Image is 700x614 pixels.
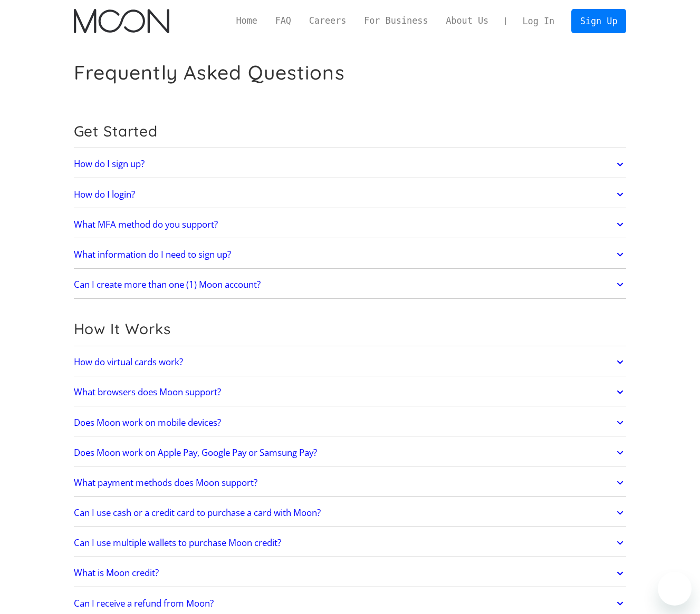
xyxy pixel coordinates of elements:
h2: How do I sign up? [74,159,145,169]
a: FAQ [266,14,300,27]
iframe: Button to launch messaging window [658,572,692,606]
a: What payment methods does Moon support? [74,472,627,494]
h2: What information do I need to sign up? [74,249,231,260]
a: What browsers does Moon support? [74,381,627,403]
h2: Does Moon work on mobile devices? [74,417,221,428]
a: Home [227,14,266,27]
a: What MFA method do you support? [74,213,627,236]
a: Does Moon work on Apple Pay, Google Pay or Samsung Pay? [74,442,627,464]
a: Careers [300,14,355,27]
h2: How do virtual cards work? [74,357,183,367]
h2: Can I use cash or a credit card to purchase a card with Moon? [74,508,321,518]
h2: Can I receive a refund from Moon? [74,598,214,609]
h2: Can I use multiple wallets to purchase Moon credit? [74,538,281,548]
a: Sign Up [571,9,626,33]
a: Can I use multiple wallets to purchase Moon credit? [74,532,627,554]
img: Moon Logo [74,9,169,33]
a: How do I sign up? [74,153,627,176]
a: Log In [514,9,563,33]
a: For Business [355,14,437,27]
a: What is Moon credit? [74,562,627,584]
a: home [74,9,169,33]
h1: Frequently Asked Questions [74,61,345,84]
a: About Us [437,14,497,27]
a: What information do I need to sign up? [74,243,627,266]
a: Can I use cash or a credit card to purchase a card with Moon? [74,502,627,524]
h2: Get Started [74,122,627,140]
a: Can I create more than one (1) Moon account? [74,274,627,296]
h2: What MFA method do you support? [74,219,218,230]
h2: How do I login? [74,189,135,200]
h2: What browsers does Moon support? [74,387,221,397]
h2: Does Moon work on Apple Pay, Google Pay or Samsung Pay? [74,447,317,458]
h2: Can I create more than one (1) Moon account? [74,279,261,290]
h2: How It Works [74,320,627,338]
a: How do virtual cards work? [74,351,627,373]
a: Does Moon work on mobile devices? [74,412,627,434]
h2: What is Moon credit? [74,568,159,578]
h2: What payment methods does Moon support? [74,477,257,488]
a: How do I login? [74,183,627,206]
